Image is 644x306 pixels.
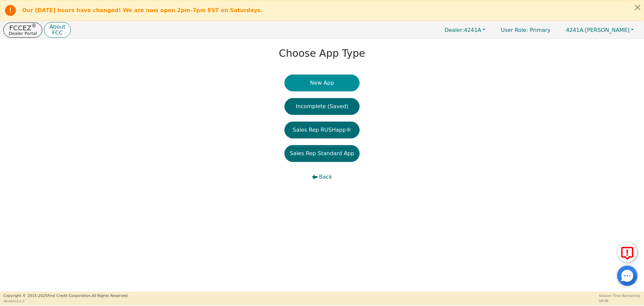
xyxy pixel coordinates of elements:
[437,25,492,35] button: Dealer:4241A
[279,47,365,59] h1: Choose App Type
[3,293,128,299] p: Copyright © 2015- 2025 First Credit Corporation.
[284,145,360,162] button: Sales Rep Standard App
[49,30,65,36] p: FCC
[3,299,128,304] p: Version 3.2.2
[501,27,528,33] span: User Role :
[494,24,557,37] a: User Role: Primary
[92,294,128,298] span: All Rights Reserved.
[49,24,65,30] p: About
[44,22,70,38] button: AboutFCC
[566,27,585,33] span: 4241A:
[22,7,263,13] b: Our [DATE] hours have changed! We are now open 2pm-7pm EST on Saturdays.
[559,25,641,35] button: 4241A:[PERSON_NAME]
[32,23,37,29] sup: ®
[599,298,641,303] p: 58:06
[617,242,637,262] button: Report Error to FCC
[9,31,37,36] p: Dealer Portal
[494,24,557,37] p: Primary
[284,98,360,115] button: Incomplete (Saved)
[284,122,360,138] button: Sales Rep RUSHapp®
[444,27,464,33] span: Dealer:
[284,169,360,185] button: Back
[566,27,630,33] span: [PERSON_NAME]
[599,293,641,298] p: Session Time Remaining:
[319,173,332,181] span: Back
[9,25,37,31] p: FCCEZ
[632,0,644,14] button: Close alert
[3,23,42,38] button: FCCEZ®Dealer Portal
[444,27,481,33] span: 4241A
[284,75,360,91] button: New App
